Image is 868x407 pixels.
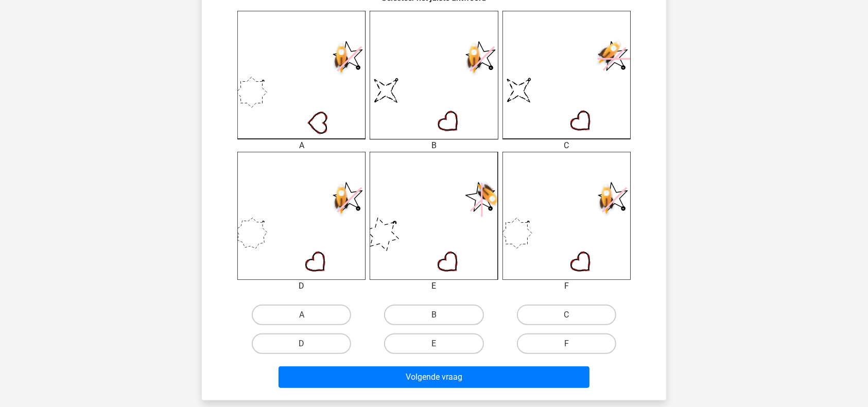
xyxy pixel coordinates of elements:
div: A [230,139,373,152]
button: Volgende vraag [279,366,590,388]
label: D [252,333,351,354]
div: F [495,280,638,292]
div: E [362,280,506,292]
label: E [384,333,483,354]
label: B [384,305,483,325]
div: D [230,280,373,292]
label: C [517,305,616,325]
div: B [362,139,506,152]
label: F [517,333,616,354]
div: C [495,139,638,152]
label: A [252,305,351,325]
